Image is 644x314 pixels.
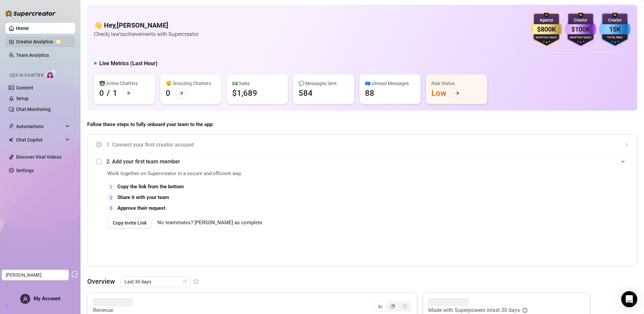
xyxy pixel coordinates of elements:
[106,141,629,149] span: 1. Connect your first creator account
[16,134,64,145] span: Chat Copilot
[565,17,596,24] div: Creator
[625,143,629,147] span: collapsed
[16,107,51,112] a: Chat Monitoring
[71,271,78,278] span: logout
[495,170,629,256] iframe: Adding Team Members
[531,17,562,24] div: Agency
[117,205,165,211] strong: Approve their request
[166,80,216,87] div: 😴 Snoozing Chatters
[232,80,282,87] div: 💵 Sales
[16,26,29,31] a: Home
[107,204,115,212] div: 3
[16,121,64,132] span: Automations
[299,80,349,87] div: 💬 Messages Sent
[166,88,170,99] div: 0
[34,296,60,302] span: My Account
[523,308,527,313] span: info-circle
[87,276,115,286] article: Overview
[6,270,65,280] span: john lawso
[390,304,395,309] span: pie-chart
[99,88,104,99] div: 0
[9,72,43,79] span: Izzy AI Chatter
[599,36,631,40] div: Total Fans
[232,88,257,99] div: $1,689
[531,24,562,35] div: $800K
[431,80,482,87] div: Risk Status
[61,273,65,277] span: loading
[23,297,28,302] span: user
[107,183,115,191] div: 1
[157,219,262,227] span: No teammates? [PERSON_NAME] as complete
[531,13,562,46] img: gold-badge-CigiZidd.svg
[124,277,187,287] span: Last 30 days
[374,301,412,312] div: segmented control
[117,184,184,190] strong: Copy the link from the bottom
[5,10,56,17] img: logo-BBDzfeDw.svg
[107,218,152,228] button: Copy Invite Link
[194,279,198,284] span: info-circle
[599,17,631,24] div: Creator
[46,70,56,79] img: AI Chatter
[16,36,70,47] a: Creator Analytics exclamation-circle
[455,91,460,95] span: arrow-right
[113,88,117,99] div: 1
[599,24,631,35] div: 15K
[365,88,374,99] div: 88
[87,121,214,127] strong: Follow these steps to fully onboard your team to the app:
[107,194,115,201] div: 2
[183,280,187,284] span: calendar
[565,36,596,40] div: Monthly Sales
[94,30,199,38] article: Check j law's achievements with Supercreator
[96,153,629,170] div: 2. Add your first team member
[599,13,631,46] img: blue-badge-DgoSNQY1.svg
[9,138,13,142] img: Chat Copilot
[378,304,383,309] span: line-chart
[99,60,158,68] h5: Live Metrics (Last Hour)
[16,52,49,58] a: Team Analytics
[94,21,199,30] h4: 👋 Hey, [PERSON_NAME]
[16,85,33,90] a: Content
[402,304,407,309] span: dollar-circle
[107,170,478,178] span: Work together on Supercreator in a secure and efficient way.
[117,194,169,200] strong: Share it with your team
[16,168,34,173] a: Settings
[113,220,147,226] span: Copy Invite Link
[621,159,625,163] span: expanded
[106,157,629,166] span: 2. Add your first team member
[365,80,415,87] div: 📪 Unread Messages
[179,91,183,95] span: arrow-right
[3,305,8,309] span: build
[9,124,14,129] span: thunderbolt
[16,154,61,160] a: Discover Viral Videos
[531,36,562,40] div: Monthly Sales
[96,136,629,153] div: 1. Connect your first creator account
[565,24,596,35] div: $100K
[299,88,313,99] div: 584
[621,291,637,307] div: Open Intercom Messenger
[16,96,29,101] a: Setup
[126,91,130,95] span: arrow-right
[99,80,150,87] div: 👩‍💻 Active Chatters
[565,13,596,46] img: purple-badge-B9DA21FR.svg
